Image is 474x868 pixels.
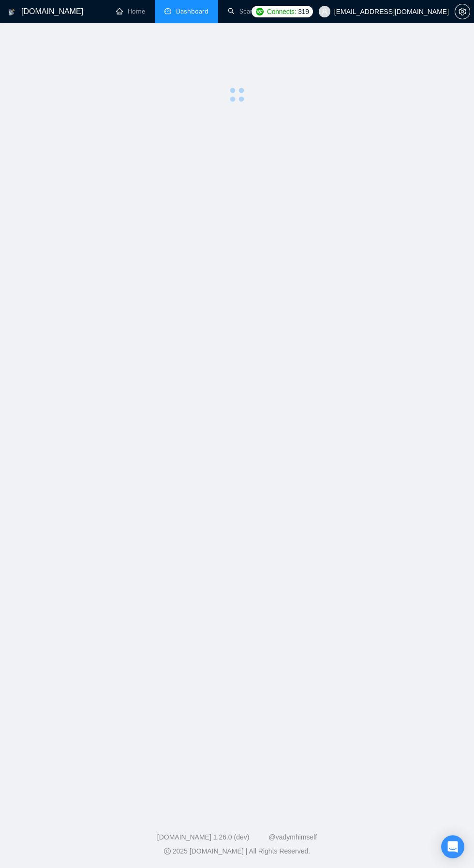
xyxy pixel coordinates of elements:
div: Open Intercom Messenger [441,835,464,858]
span: user [321,8,328,15]
span: copyright [164,848,171,854]
a: homeHome [116,7,145,15]
span: Dashboard [176,7,208,15]
button: setting [455,4,470,19]
a: [DOMAIN_NAME] 1.26.0 (dev) [157,833,250,841]
span: Connects: [267,6,296,17]
img: logo [8,4,15,20]
span: setting [455,8,470,15]
a: searchScanner [228,7,264,15]
a: @vadymhimself [268,833,317,841]
a: setting [455,8,470,15]
div: 2025 [DOMAIN_NAME] | All Rights Reserved. [8,846,466,856]
span: 319 [298,6,309,17]
span: dashboard [164,8,171,14]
